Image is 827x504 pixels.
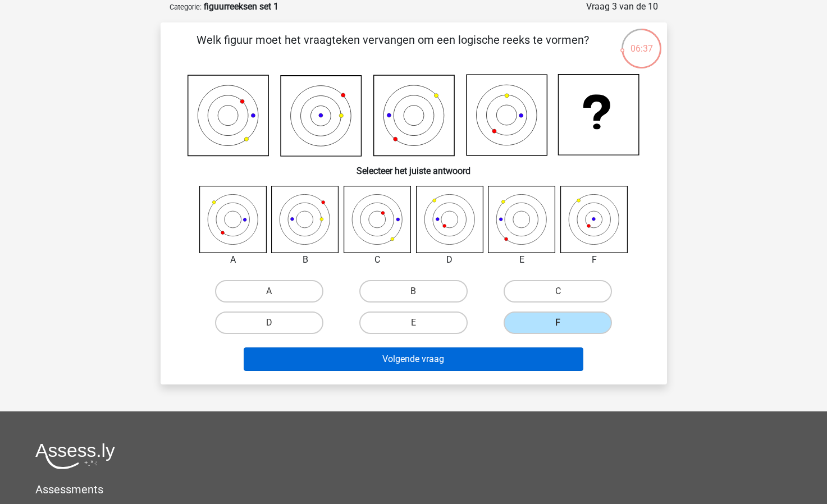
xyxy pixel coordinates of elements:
[179,157,649,176] h6: Selecteer het juiste antwoord
[359,280,468,303] label: B
[35,483,792,496] h5: Assessments
[170,3,202,11] small: Categorie:
[215,311,323,334] label: D
[504,280,612,303] label: C
[335,253,420,267] div: C
[35,443,115,469] img: Assessly logo
[479,253,564,267] div: E
[215,280,323,303] label: A
[504,311,612,334] label: F
[179,31,607,65] p: Welk figuur moet het vraagteken vervangen om een logische reeks te vormen?
[191,253,276,267] div: A
[204,1,278,12] strong: figuurreeksen set 1
[359,311,468,334] label: E
[552,253,637,267] div: F
[263,253,348,267] div: B
[244,347,583,371] button: Volgende vraag
[620,28,662,56] div: 06:37
[408,253,492,267] div: D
